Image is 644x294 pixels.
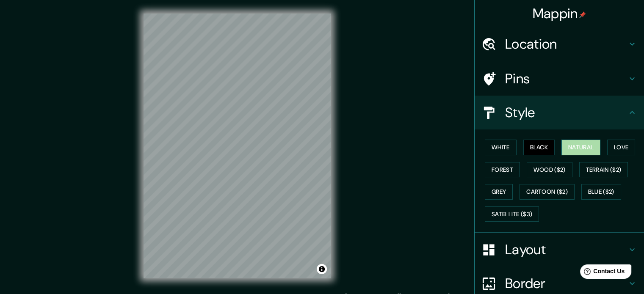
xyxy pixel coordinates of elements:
button: Cartoon ($2) [520,184,575,200]
div: Layout [475,233,644,267]
h4: Border [505,275,627,292]
div: Location [475,27,644,61]
div: Pins [475,62,644,96]
h4: Layout [505,241,627,258]
canvas: Map [144,14,331,278]
button: Toggle attribution [317,264,327,274]
iframe: Help widget launcher [569,261,635,285]
button: Wood ($2) [527,162,572,178]
h4: Style [505,104,627,121]
button: Love [607,140,635,155]
button: Natural [561,140,600,155]
h4: Pins [505,70,627,87]
button: Forest [485,162,520,178]
button: Terrain ($2) [579,162,628,178]
h4: Location [505,36,627,52]
h4: Mappin [533,5,586,22]
div: Style [475,96,644,129]
button: Blue ($2) [581,184,621,200]
img: pin-icon.png [579,11,586,18]
button: Black [523,140,555,155]
button: White [485,140,517,155]
button: Satellite ($3) [485,206,539,222]
button: Grey [485,184,513,200]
